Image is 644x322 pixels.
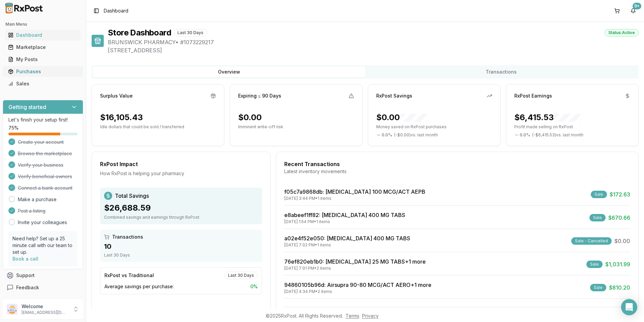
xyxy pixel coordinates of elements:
a: e8abeef1ff82: [MEDICAL_DATA] 400 MG TABS [284,212,405,218]
div: $6,415.53 [514,112,581,123]
img: RxPost Logo [3,3,46,14]
button: Support [3,269,83,281]
span: Average savings per purchase: [104,283,174,290]
h3: Getting started [8,103,46,111]
a: Purchases [5,65,80,78]
a: Marketplace [5,41,80,53]
p: Money saved on RxPost purchases [376,124,492,130]
button: Marketplace [3,42,83,53]
div: Dashboard [8,32,78,38]
span: ( - $0.00 ) vs. last month [394,132,438,138]
button: Dashboard [3,30,83,41]
div: Sale [590,284,606,291]
div: Expiring ≤ 90 Days [238,92,281,99]
div: $26,688.59 [104,203,258,213]
p: Profit made selling on RxPost [514,124,630,130]
p: Need help? Set up a 25 minute call with our team to set up. [12,235,73,256]
div: [DATE] 4:34 PM • 2 items [284,289,431,294]
a: Dashboard [5,29,80,41]
div: 9+ [633,3,641,9]
span: $810.20 [609,284,630,292]
button: My Posts [3,54,83,65]
p: Imminent write-off risk [238,124,354,130]
span: Transactions [112,234,143,240]
span: 0.0 % [520,132,530,138]
a: Sales [5,78,80,90]
button: Overview [93,66,365,77]
button: View All Transactions [284,307,630,318]
a: My Posts [5,53,80,65]
a: Terms [346,313,359,319]
p: Idle dollars that could be sold / transferred [100,124,216,130]
p: Welcome [22,303,68,310]
nav: breadcrumb [104,7,128,14]
div: 10 [104,242,258,251]
a: a02e4f52e050: [MEDICAL_DATA] 400 MG TABS [284,235,410,242]
div: Latest inventory movements [284,168,630,175]
span: 75 % [8,125,19,131]
h1: Store Dashboard [108,27,171,38]
div: Recent Transactions [284,160,630,168]
span: Create your account [18,139,64,145]
div: Sales [8,80,78,87]
div: Purchases [8,68,78,75]
a: 94860105b96d: Airsupra 90-80 MCG/ACT AERO+1 more [284,281,431,288]
span: Dashboard [104,7,128,14]
div: Sale [591,191,607,198]
div: RxPost Earnings [514,92,552,99]
p: Let's finish your setup first! [8,116,77,123]
a: Invite your colleagues [18,219,67,226]
div: My Posts [8,56,78,63]
span: $670.66 [608,214,630,222]
div: How RxPost is helping your pharmacy [100,170,262,177]
div: Open Intercom Messenger [621,299,637,315]
span: Feedback [16,284,39,291]
span: Verify your business [18,162,63,168]
div: [DATE] 3:44 PM • 1 items [284,196,425,201]
span: [STREET_ADDRESS] [108,46,639,54]
div: $0.00 [238,112,262,123]
span: $1,031.99 [605,260,630,268]
a: Book a call [12,256,38,262]
div: [DATE] 1:54 PM • 1 items [284,219,405,224]
span: Post a listing [18,208,45,214]
button: Feedback [3,281,83,294]
div: [DATE] 7:01 PM • 2 items [284,266,426,271]
span: Total Savings [115,192,149,200]
div: Combined savings and earnings through RxPost [104,215,258,220]
div: Last 30 Days [104,252,258,258]
a: Make a purchase [18,196,57,203]
img: User avatar [7,304,18,315]
div: Sale [589,214,606,221]
button: 9+ [628,5,639,16]
button: Sales [3,78,83,89]
button: Purchases [3,66,83,77]
span: 0.0 % [382,132,392,138]
div: Last 30 Days [224,272,258,279]
h2: Main Menu [5,22,80,27]
span: Connect a bank account [18,185,72,191]
span: BRUNSWICK PHARMACY • # 1073229217 [108,38,639,46]
span: $0.00 [614,237,630,245]
div: Status: Active [605,29,639,36]
a: f05c7a9868db: [MEDICAL_DATA] 100 MCG/ACT AEPB [284,188,425,195]
div: $16,105.43 [100,112,143,123]
a: 76ef820eb1b0: [MEDICAL_DATA] 25 MG TABS+1 more [284,258,426,265]
p: [EMAIL_ADDRESS][DOMAIN_NAME] [22,310,68,315]
span: $172.63 [610,190,630,198]
span: Verify beneficial owners [18,173,72,180]
span: ( - $6,415.53 ) vs. last month [532,132,583,138]
button: Transactions [365,66,637,77]
div: Surplus Value [100,92,133,99]
div: Sale [586,261,603,268]
div: $0.00 [376,112,427,123]
div: RxPost vs Traditional [104,272,154,279]
div: RxPost Savings [376,92,412,99]
a: Privacy [362,313,379,319]
span: 0 % [250,283,258,290]
div: Last 30 Days [174,29,207,36]
div: RxPost Impact [100,160,262,168]
div: [DATE] 7:02 PM • 1 items [284,242,410,248]
div: Sale - Cancelled [571,237,612,245]
div: Marketplace [8,44,78,51]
